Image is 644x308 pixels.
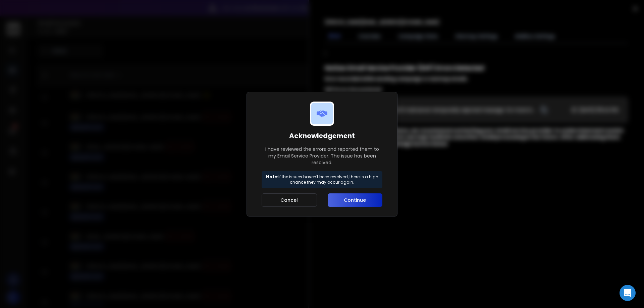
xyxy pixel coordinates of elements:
[262,146,382,166] p: I have reviewed the errors and reported them to my Email Service Provider. The issue has been res...
[266,174,278,180] strong: Note:
[262,131,382,140] h1: Acknowledgement
[620,285,636,301] div: Open Intercom Messenger
[328,193,382,207] button: Continue
[325,49,628,174] div: ;
[265,174,379,185] p: If the issues haven't been resolved, there is a high chance they may occur again.
[262,193,317,207] button: Cancel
